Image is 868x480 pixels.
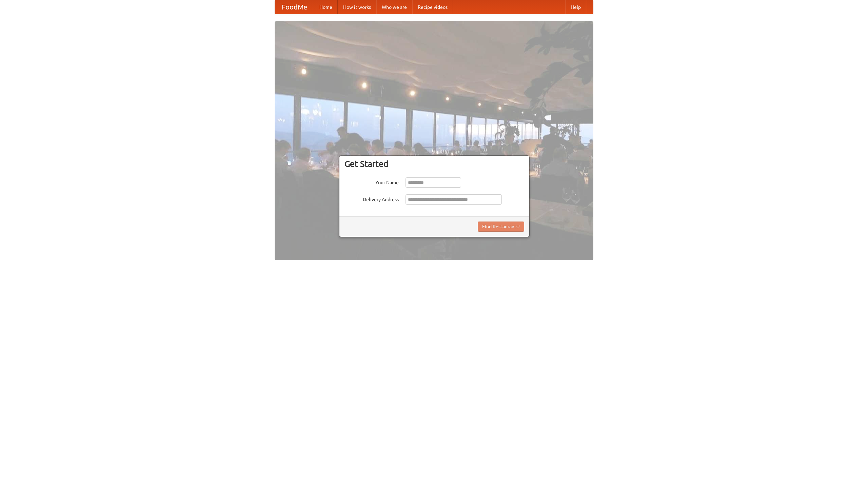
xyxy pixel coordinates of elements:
label: Delivery Address [344,194,399,203]
a: Recipe videos [412,0,453,14]
button: Find Restaurants! [478,222,524,232]
a: Help [565,0,586,14]
h3: Get Started [344,159,524,169]
a: FoodMe [275,0,314,14]
a: Home [314,0,338,14]
a: How it works [338,0,376,14]
label: Your Name [344,177,399,186]
a: Who we are [376,0,412,14]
